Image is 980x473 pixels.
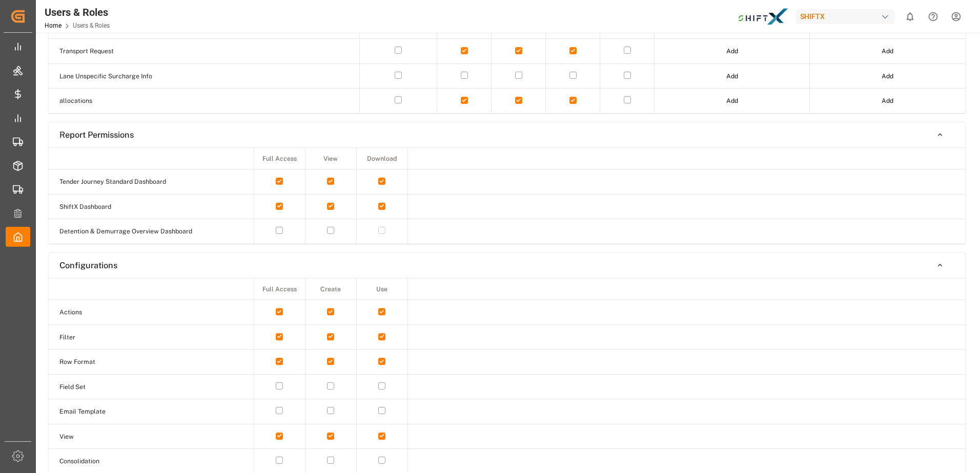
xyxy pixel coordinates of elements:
[49,147,965,244] div: Report Permissions
[719,68,745,84] button: Add
[719,93,745,109] button: Add
[356,278,407,300] th: Use
[49,256,965,274] button: Configurations
[49,300,254,325] td: Actions
[45,5,110,20] div: Users & Roles
[874,43,901,59] button: Add
[922,5,945,28] button: Help Center
[305,148,356,169] th: View
[738,8,789,26] img: Bildschirmfoto%202024-11-13%20um%2009.31.44.png_1731487080.png
[49,325,254,350] td: Filter
[356,148,407,169] th: Download
[49,219,254,244] td: Detention & Demurrage Overview Dashboard
[59,72,239,81] p: Lane Unspecific Surcharge Info
[796,7,899,26] button: SHIFTX
[49,399,254,424] td: Email Template
[49,350,254,375] td: Row Format
[719,43,745,59] button: Add
[874,68,901,84] button: Add
[49,169,254,195] td: Tender Journey Standard Dashboard
[899,5,922,28] button: show 0 new notifications
[59,96,239,105] p: allocations
[254,148,305,169] th: Full Access
[796,9,894,24] div: SHIFTX
[49,126,965,144] button: Report Permissions
[49,374,254,399] td: Field Set
[59,47,239,56] p: Transport Request
[254,278,305,300] th: Full Access
[49,194,254,219] td: ShiftX Dashboard
[45,22,62,29] a: Home
[49,424,254,449] td: View
[305,278,356,300] th: Create
[874,93,901,109] button: Add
